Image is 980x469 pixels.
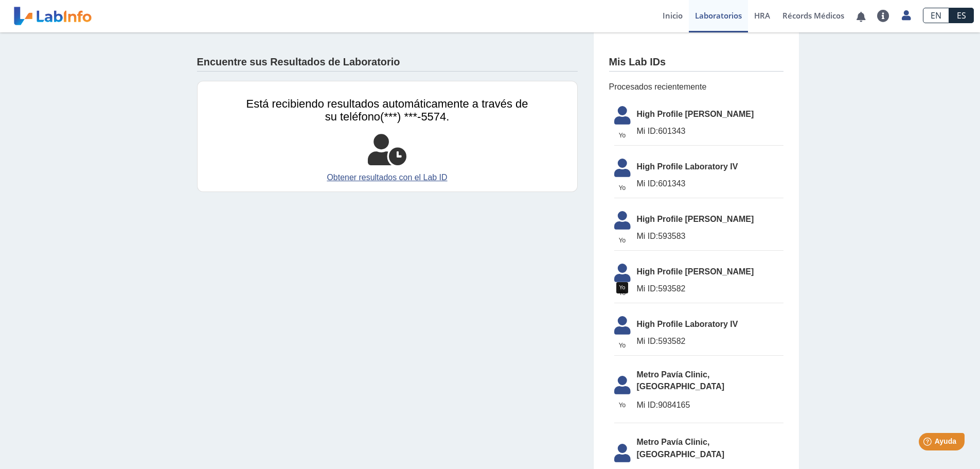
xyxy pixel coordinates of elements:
span: 9084165 [637,399,783,411]
span: Yo [608,131,637,140]
iframe: Help widget launcher [888,429,969,458]
a: EN [923,8,949,23]
span: 593583 [637,230,783,242]
span: Yo [608,183,637,193]
span: High Profile Laboratory IV [637,161,783,173]
span: 601343 [637,178,783,190]
span: Mi ID: [637,284,658,293]
span: Yo [608,236,637,245]
span: HRA [754,10,770,21]
span: 593582 [637,283,783,295]
span: Yo [608,401,637,410]
span: Yo [608,341,637,350]
span: Mi ID: [637,337,658,345]
span: High Profile [PERSON_NAME] [637,266,783,278]
span: Mi ID: [637,401,658,409]
span: Mi ID: [637,179,658,188]
a: ES [949,8,974,23]
span: High Profile [PERSON_NAME] [637,108,783,120]
span: Yo [608,288,637,298]
span: 593582 [637,335,783,348]
h4: Mis Lab IDs [609,56,666,68]
div: Yo [616,282,629,293]
span: Metro Pavía Clinic, [GEOGRAPHIC_DATA] [637,369,783,393]
span: 601343 [637,125,783,137]
span: Mi ID: [637,232,658,240]
span: Está recibiendo resultados automáticamente a través de su teléfono [246,97,528,123]
span: Metro Pavía Clinic, [GEOGRAPHIC_DATA] [637,436,783,461]
span: High Profile Laboratory IV [637,318,783,331]
a: Obtener resultados con el Lab ID [246,171,528,184]
span: Mi ID: [637,127,658,135]
span: Procesados recientemente [609,81,783,93]
h4: Encuentre sus Resultados de Laboratorio [197,56,400,68]
span: High Profile [PERSON_NAME] [637,213,783,225]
